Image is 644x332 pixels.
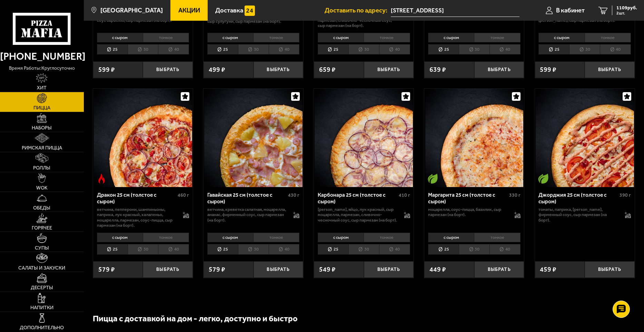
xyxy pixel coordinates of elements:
[245,6,255,16] img: 15daf4d41897b9f0e9f617042186c801.svg
[569,44,600,55] li: 30
[22,146,62,150] span: Римская пицца
[30,305,53,310] span: Напитки
[538,174,548,184] img: Вегетарианское блюдо
[97,33,143,42] li: с сыром
[97,174,107,184] img: Острое блюдо
[399,192,410,198] span: 410 г
[585,33,631,42] li: тонкое
[428,207,507,217] p: моцарелла, соус-пицца, базилик, сыр пармезан (на борт).
[33,206,50,211] span: Обеды
[620,192,631,198] span: 390 г
[100,7,163,14] span: [GEOGRAPHIC_DATA]
[428,244,459,255] li: 25
[318,244,348,255] li: 25
[20,325,64,330] span: Дополнительно
[269,244,300,255] li: 40
[318,233,364,242] li: с сыром
[143,233,189,242] li: тонкое
[97,233,143,242] li: с сыром
[600,44,631,55] li: 40
[33,166,50,170] span: Роллы
[538,44,569,55] li: 25
[35,246,49,251] span: Супы
[616,6,637,10] span: 1109 руб.
[33,106,50,110] span: Пицца
[540,66,556,73] span: 599 ₽
[428,233,474,242] li: с сыром
[215,7,243,14] span: Доставка
[158,244,189,255] li: 40
[424,89,524,187] a: Вегетарианское блюдоМаргарита 25 см (толстое с сыром)
[428,33,474,42] li: с сыром
[178,192,189,198] span: 460 г
[459,44,489,55] li: 30
[128,244,158,255] li: 30
[97,192,176,205] div: Дракон 25 см (толстое с сыром)
[209,266,225,273] span: 579 ₽
[428,192,507,205] div: Маргарита 25 см (толстое с сыром)
[207,244,238,255] li: 25
[32,126,52,130] span: Наборы
[207,192,287,205] div: Гавайская 25 см (толстое с сыром)
[474,61,524,78] button: Выбрать
[238,244,269,255] li: 30
[364,261,414,278] button: Выбрать
[18,266,65,271] span: Салаты и закуски
[535,89,635,187] a: Вегетарианское блюдоДжорджия 25 см (толстое с сыром)
[318,44,348,55] li: 25
[474,233,520,242] li: тонкое
[143,61,193,78] button: Выбрать
[616,11,637,15] span: 2 шт.
[204,89,303,187] img: Гавайская 25 см (толстое с сыром)
[379,44,410,55] li: 40
[93,313,507,324] h2: Пицца с доставкой на дом - легко, доступно и быстро
[585,61,635,78] button: Выбрать
[318,207,397,223] p: [PERSON_NAME], яйцо, лук красный, сыр Моцарелла, пармезан, сливочно-чесночный соус, сыр пармезан ...
[143,261,193,278] button: Выбрать
[509,192,521,198] span: 330 г
[32,226,52,231] span: Горячее
[207,44,238,55] li: 25
[97,44,128,55] li: 25
[288,192,299,198] span: 430 г
[325,7,391,14] span: Доставить по адресу:
[348,44,379,55] li: 30
[254,61,304,78] button: Выбрать
[178,7,200,14] span: Акции
[459,244,489,255] li: 30
[98,266,115,273] span: 579 ₽
[128,44,158,55] li: 30
[585,261,635,278] button: Выбрать
[536,89,634,187] img: Джорджия 25 см (толстое с сыром)
[31,285,53,290] span: Десерты
[489,244,521,255] li: 40
[319,66,336,73] span: 659 ₽
[143,33,189,42] li: тонкое
[428,174,438,184] img: Вегетарианское блюдо
[97,207,176,228] p: ветчина, пепперони, шампиньоны, паприка, лук красный, халапеньо, моцарелла, пармезан, соус-пицца,...
[391,4,519,17] span: улица Композиторов, 26/3
[429,266,446,273] span: 449 ₽
[94,89,192,187] img: Дракон 25 см (толстое с сыром)
[474,261,524,278] button: Выбрать
[489,44,521,55] li: 40
[348,244,379,255] li: 30
[318,33,364,42] li: с сыром
[209,66,225,73] span: 499 ₽
[538,192,618,205] div: Джорджия 25 см (толстое с сыром)
[429,66,446,73] span: 639 ₽
[538,33,584,42] li: с сыром
[425,89,524,187] img: Маргарита 25 см (толстое с сыром)
[253,233,299,242] li: тонкое
[364,233,410,242] li: тонкое
[37,86,47,90] span: Хит
[319,266,336,273] span: 549 ₽
[314,89,414,187] a: Карбонара 25 см (толстое с сыром)
[318,192,397,205] div: Карбонара 25 см (толстое с сыром)
[204,89,303,187] a: Гавайская 25 см (толстое с сыром)
[207,207,287,223] p: ветчина, креветка салатная, моцарелла, ананас, фирменный соус, сыр пармезан (на борт).
[538,207,618,223] p: томаты, паприка, [PERSON_NAME], фирменный соус, сыр пармезан (на борт).
[474,33,520,42] li: тонкое
[98,66,115,73] span: 599 ₽
[540,266,556,273] span: 459 ₽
